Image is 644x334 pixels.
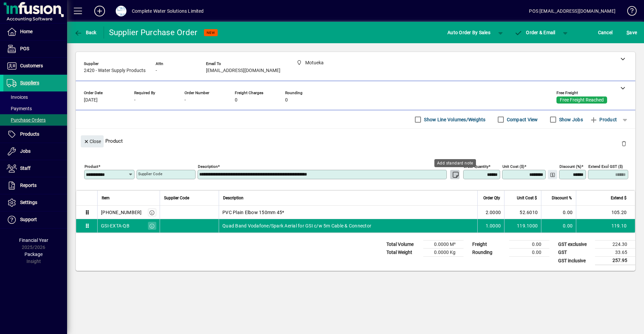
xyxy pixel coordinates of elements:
button: Add [89,5,110,17]
a: Products [3,126,67,143]
td: Rounding [469,249,509,257]
td: 0.00 [541,206,576,219]
button: Delete [616,135,632,151]
td: 0.00 [509,249,549,257]
td: 224.30 [595,241,635,249]
mat-label: Unit Cost ($) [502,164,524,169]
a: Jobs [3,143,67,160]
div: Product [76,129,635,153]
td: Total Volume [383,241,423,249]
button: Save [625,26,639,39]
span: Home [20,29,33,34]
a: Payments [3,103,67,114]
span: Auto Order By Sales [447,27,490,38]
span: Unit Cost $ [517,194,537,202]
label: Compact View [505,116,538,123]
button: Auto Order By Sales [444,26,494,39]
a: Home [3,23,67,40]
div: POS [EMAIL_ADDRESS][DOMAIN_NAME] [529,6,615,16]
span: Extend $ [611,194,627,202]
td: 0.0000 M³ [423,241,464,249]
label: Show Jobs [558,116,583,123]
td: 2.0000 [477,206,504,219]
mat-label: Discount (%) [559,164,581,169]
a: Customers [3,58,67,74]
div: GSI-EXTA-QB [101,222,129,229]
span: 0 [235,97,237,103]
span: Free Freight Reached [560,97,604,103]
app-page-header-button: Delete [616,140,632,146]
a: Knowledge Base [622,1,636,23]
a: Support [3,211,67,228]
span: Cancel [598,27,613,38]
button: Change Price Levels [548,170,557,179]
a: Invoices [3,91,67,103]
span: POS [20,46,29,51]
button: Profile [110,5,132,17]
td: GST exclusive [555,241,595,249]
td: 0.0000 Kg [423,249,464,257]
td: 105.20 [576,206,635,219]
span: Item [102,194,110,202]
td: 257.95 [595,257,635,265]
span: Quad Band Vodafone/Spark Aerial for GSI c/w 5m Cable & Connector [222,222,371,229]
a: POS [3,41,67,57]
span: Close [84,136,101,147]
span: Package [24,252,43,257]
span: [EMAIL_ADDRESS][DOMAIN_NAME] [206,68,280,73]
span: Staff [20,165,31,171]
a: Staff [3,160,67,177]
td: GST [555,249,595,257]
button: Back [72,26,98,39]
span: Invoices [7,94,28,100]
div: [PHONE_NUMBER] [101,209,142,216]
span: Description [223,194,244,202]
app-page-header-button: Close [79,138,105,144]
span: Supplier Code [164,194,189,202]
button: Order & Email [511,26,559,39]
mat-label: Extend excl GST ($) [588,164,623,169]
span: Payments [7,106,32,111]
span: PVC Plain Elbow 150mm 45* [222,209,284,216]
td: 0.00 [509,241,549,249]
button: Cancel [596,26,614,39]
span: - [134,97,136,103]
mat-label: Supplier Code [138,172,162,176]
span: Financial Year [19,238,48,243]
span: S [627,30,629,35]
span: - [184,97,186,103]
app-page-header-button: Back [67,26,104,39]
mat-label: Description [198,164,218,169]
div: Add standard note [434,159,476,167]
span: Jobs [20,148,31,154]
td: 1.0000 [477,219,504,232]
span: NEW [207,30,215,35]
td: 52.6010 [504,206,541,219]
span: ave [627,27,637,38]
button: Close [81,135,104,147]
span: Suppliers [20,80,39,85]
span: 0 [285,97,288,103]
button: Product [586,114,620,126]
div: Supplier Purchase Order [109,27,198,38]
td: GST inclusive [555,257,595,265]
span: [DATE] [84,97,98,103]
td: 119.1000 [504,219,541,232]
span: Support [20,217,37,222]
span: - [156,68,157,73]
a: Purchase Orders [3,114,67,126]
mat-label: Product [85,164,98,169]
td: 33.65 [595,249,635,257]
span: 2420 - Water Supply Products [84,68,146,73]
span: Discount % [552,194,572,202]
span: Customers [20,63,43,68]
td: 0.00 [541,219,576,232]
span: Products [20,131,39,137]
span: Settings [20,200,37,205]
td: Freight [469,241,509,249]
a: Settings [3,194,67,211]
span: Purchase Orders [7,117,46,123]
label: Show Line Volumes/Weights [423,116,485,123]
span: Order & Email [515,30,555,35]
span: Reports [20,183,37,188]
